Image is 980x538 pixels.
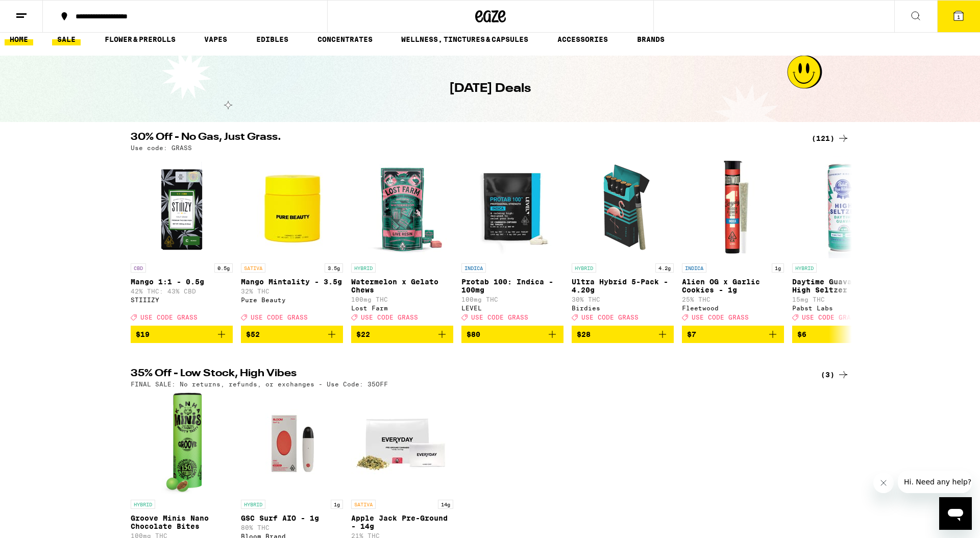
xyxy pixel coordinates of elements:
[356,330,370,338] span: $22
[552,33,613,45] a: ACCESSORIES
[241,156,343,258] img: Pure Beauty - Mango Mintality - 3.5g
[131,369,799,381] h2: 35% Off - Low Stock, High Vibes
[467,330,480,338] span: $80
[939,497,972,530] iframe: Button to launch messaging window
[471,314,528,321] span: USE CODE GRASS
[246,330,260,338] span: $52
[572,296,674,303] p: 30% THC
[577,330,591,338] span: $28
[241,514,343,522] p: GSC Surf AIO - 1g
[131,144,192,151] p: Use code: GRASS
[241,156,343,326] a: Open page for Mango Mintality - 3.5g from Pure Beauty
[792,305,894,311] div: Pabst Labs
[682,305,784,311] div: Fleetwood
[461,305,563,311] div: LEVEL
[131,132,799,144] h2: 30% Off - No Gas, Just Grass.
[461,156,563,326] a: Open page for Protab 100: Indica - 100mg from LEVEL
[937,1,980,32] button: 1
[214,263,233,273] p: 0.5g
[461,326,563,343] button: Add to bag
[898,471,972,493] iframe: Message from company
[682,326,784,343] button: Add to bag
[351,514,453,530] p: Apple Jack Pre-Ground - 14g
[692,314,749,321] span: USE CODE GRASS
[131,514,233,530] p: Groove Minis Nano Chocolate Bites
[572,305,674,311] div: Birdies
[351,305,453,311] div: Lost Farm
[682,278,784,294] p: Alien OG x Garlic Cookies - 1g
[251,33,293,45] a: EDIBLES
[572,278,674,294] p: Ultra Hybrid 5-Pack - 4.20g
[140,314,198,321] span: USE CODE GRASS
[572,156,674,258] img: Birdies - Ultra Hybrid 5-Pack - 4.20g
[792,296,894,303] p: 15mg THC
[821,369,849,381] a: (3)
[461,296,563,303] p: 100mg THC
[682,156,784,326] a: Open page for Alien OG x Garlic Cookies - 1g from Fleetwood
[131,263,146,273] p: CBD
[449,80,531,97] h1: [DATE] Deals
[241,393,343,495] img: Bloom Brand - GSC Surf AIO - 1g
[682,263,706,273] p: INDICA
[5,33,33,45] a: HOME
[792,156,894,326] a: Open page for Daytime Guava 10:5 High Seltzer from Pabst Labs
[572,326,674,343] button: Add to bag
[136,330,150,338] span: $19
[396,33,533,45] a: WELLNESS, TINCTURES & CAPSULES
[682,156,784,258] img: Fleetwood - Alien OG x Garlic Cookies - 1g
[461,263,486,273] p: INDICA
[682,296,784,303] p: 25% THC
[632,33,670,45] a: BRANDS
[241,500,265,509] p: HYBRID
[581,314,639,321] span: USE CODE GRASS
[792,156,894,258] img: Pabst Labs - Daytime Guava 10:5 High Seltzer
[331,500,343,509] p: 1g
[131,500,155,509] p: HYBRID
[131,326,233,343] button: Add to bag
[572,263,596,273] p: HYBRID
[351,278,453,294] p: Watermelon x Gelato Chews
[351,156,453,326] a: Open page for Watermelon x Gelato Chews from Lost Farm
[792,326,894,343] button: Add to bag
[461,156,563,258] img: LEVEL - Protab 100: Indica - 100mg
[241,326,343,343] button: Add to bag
[802,314,859,321] span: USE CODE GRASS
[351,393,453,495] img: Everyday - Apple Jack Pre-Ground - 14g
[655,263,674,273] p: 4.2g
[957,14,960,20] span: 1
[792,278,894,294] p: Daytime Guava 10:5 High Seltzer
[312,33,378,45] a: CONCENTRATES
[461,278,563,294] p: Protab 100: Indica - 100mg
[241,278,343,286] p: Mango Mintality - 3.5g
[251,314,308,321] span: USE CODE GRASS
[572,156,674,326] a: Open page for Ultra Hybrid 5-Pack - 4.20g from Birdies
[351,500,376,509] p: SATIVA
[241,263,265,273] p: SATIVA
[687,330,696,338] span: $7
[241,524,343,531] p: 80% THC
[241,297,343,303] div: Pure Beauty
[792,263,817,273] p: HYBRID
[772,263,784,273] p: 1g
[131,278,233,286] p: Mango 1:1 - 0.5g
[351,156,453,258] img: Lost Farm - Watermelon x Gelato Chews
[351,263,376,273] p: HYBRID
[812,132,849,144] a: (121)
[161,393,202,495] img: Kanha - Groove Minis Nano Chocolate Bites
[351,296,453,303] p: 100mg THC
[797,330,806,338] span: $6
[100,33,181,45] a: FLOWER & PREROLLS
[199,33,232,45] a: VAPES
[241,288,343,295] p: 32% THC
[325,263,343,273] p: 3.5g
[52,33,81,45] a: SALE
[361,314,418,321] span: USE CODE GRASS
[131,288,233,295] p: 42% THC: 43% CBD
[131,381,388,387] p: FINAL SALE: No returns, refunds, or exchanges - Use Code: 35OFF
[131,297,233,303] div: STIIIZY
[131,156,233,326] a: Open page for Mango 1:1 - 0.5g from STIIIZY
[438,500,453,509] p: 14g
